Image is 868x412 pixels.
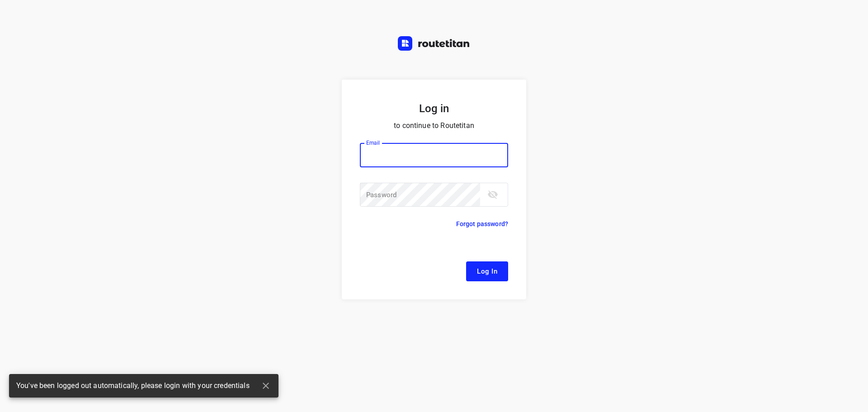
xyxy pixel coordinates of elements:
[360,101,508,116] h5: Log in
[477,265,497,277] span: Log In
[484,185,502,204] button: toggle password visibility
[398,36,470,51] img: Routetitan
[466,261,508,281] button: Log In
[456,218,508,229] p: Forgot password?
[360,119,508,132] p: to continue to Routetitan
[16,381,250,391] span: You've been logged out automatically, please login with your credentials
